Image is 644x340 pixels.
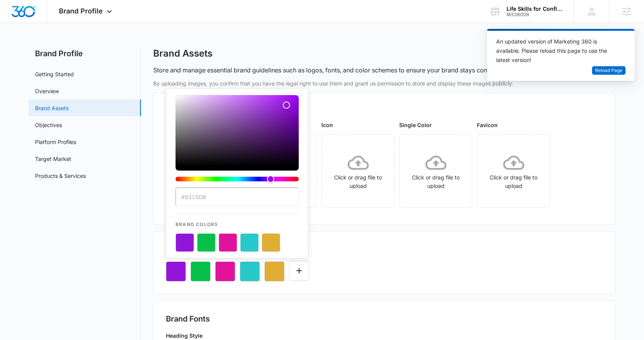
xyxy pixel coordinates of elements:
[399,121,472,129] p: Single Color
[153,79,615,87] p: By uploading images, you confirm that you have the legal right to use them and grant us permissio...
[322,135,394,207] span: Click or drag file to upload
[35,70,74,78] a: Getting Started
[166,332,452,340] p: Heading Style
[35,172,86,180] a: Products & Services
[176,95,299,188] div: color-picker
[29,48,141,59] h2: Brand Profile
[35,121,62,129] a: Objectives
[400,135,472,207] span: Click or drag file to upload
[166,313,602,325] h2: Brand Fonts
[176,95,299,166] div: Color
[35,104,69,112] a: Brand Assets
[166,106,602,117] h2: Logos
[507,6,563,12] div: account name
[477,152,550,190] div: Click or drag file to upload
[176,177,299,181] div: Hue
[477,135,550,207] span: Click or drag file to upload
[496,37,616,65] div: An updated version of Marketing 360 is available. Please reload this page to use the latest version!
[507,12,563,17] div: account id
[35,138,76,146] a: Platform Profiles
[289,261,309,281] button: Edit Color
[176,188,299,206] input: color-picker-input
[176,95,299,252] div: color-picker-container
[153,48,212,59] h1: Brand Assets
[400,152,472,190] div: Click or drag file to upload
[321,121,395,129] p: Icon
[595,67,622,74] span: Reload Page
[35,87,59,95] a: Overview
[153,65,594,75] p: Store and manage essential brand guidelines such as logos, fonts, and color schemes to ensure you...
[59,7,103,15] span: Brand Profile
[592,66,626,75] button: Reload Page
[176,214,299,228] p: Brand Colors
[322,152,394,190] div: Click or drag file to upload
[35,155,71,163] a: Target Market
[477,121,550,129] p: Favicon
